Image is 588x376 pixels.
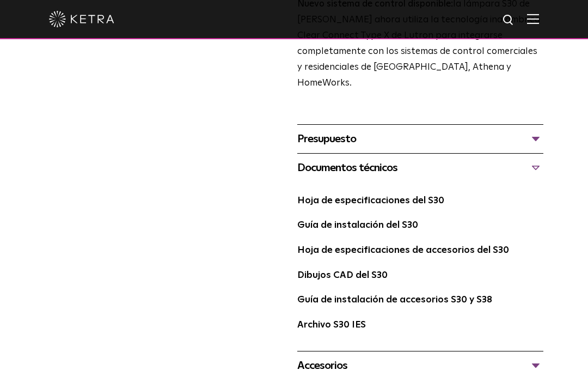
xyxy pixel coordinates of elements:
img: logotipo de ketra 2019 blanco [49,11,114,27]
a: Dibujos CAD del S30 [297,271,388,280]
a: Guía de instalación del S30 [297,221,418,230]
a: Archivo S30 IES [297,320,366,330]
font: Accesorios [297,360,347,371]
a: Guía de instalación de accesorios S30 y S38 [297,295,492,305]
font: Presupuesto [297,134,356,144]
a: Hoja de especificaciones de accesorios del S30 [297,246,509,255]
img: Hamburger%20Nav.svg [527,14,539,24]
img: icono de búsqueda [502,14,516,27]
a: Hoja de especificaciones del S30 [297,196,444,205]
font: Documentos técnicos [297,162,397,173]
